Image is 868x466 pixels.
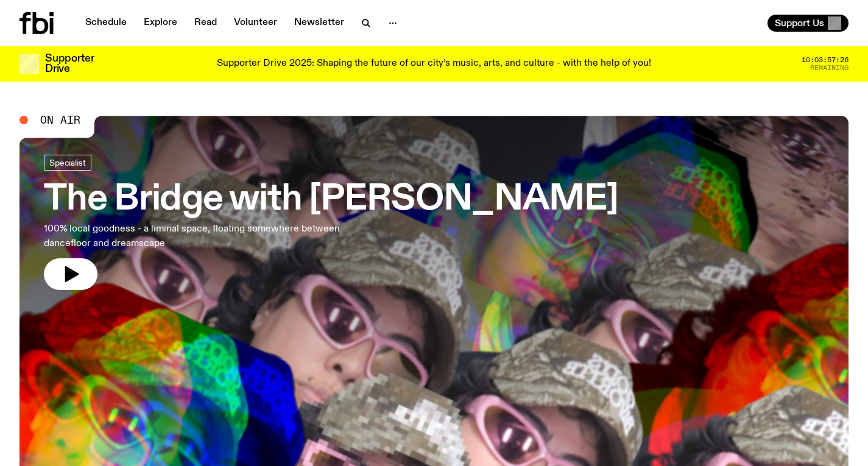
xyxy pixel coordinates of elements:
h3: The Bridge with [PERSON_NAME] [44,183,618,217]
span: 10:03:57:26 [802,57,849,63]
a: Schedule [78,15,134,32]
a: Newsletter [287,15,351,32]
h3: Supporter Drive [45,54,94,74]
a: The Bridge with [PERSON_NAME]100% local goodness - a liminal space, floating somewhere between da... [44,155,618,290]
span: Support Us [775,18,824,29]
span: On Air [40,115,80,125]
p: Supporter Drive 2025: Shaping the future of our city’s music, arts, and culture - with the help o... [217,58,651,69]
a: Read [187,15,224,32]
span: Remaining [810,65,849,71]
button: Support Us [767,15,849,32]
a: Volunteer [227,15,284,32]
a: Specialist [44,155,91,171]
a: Explore [136,15,185,32]
p: 100% local goodness - a liminal space, floating somewhere between dancefloor and dreamscape [44,222,356,251]
span: Specialist [49,158,86,167]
